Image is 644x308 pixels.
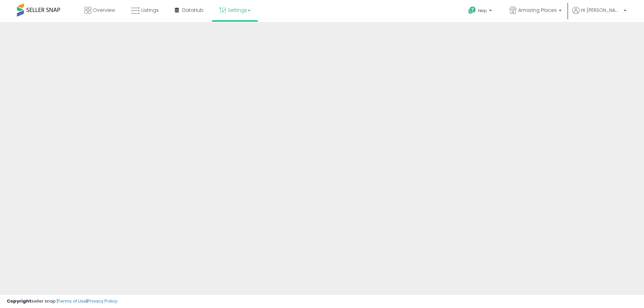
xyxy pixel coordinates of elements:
a: Privacy Policy [88,298,117,304]
i: Get Help [468,6,476,15]
div: seller snap | | [7,298,117,305]
span: Help [478,8,487,14]
a: Hi [PERSON_NAME] [572,7,626,22]
span: Listings [141,7,159,14]
strong: Copyright [7,298,31,304]
span: Hi [PERSON_NAME] [581,7,622,14]
span: Amazing Places [518,7,557,14]
a: Terms of Use [58,298,87,304]
span: Overview [93,7,115,14]
a: Help [463,1,499,22]
span: DataHub [182,7,204,14]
